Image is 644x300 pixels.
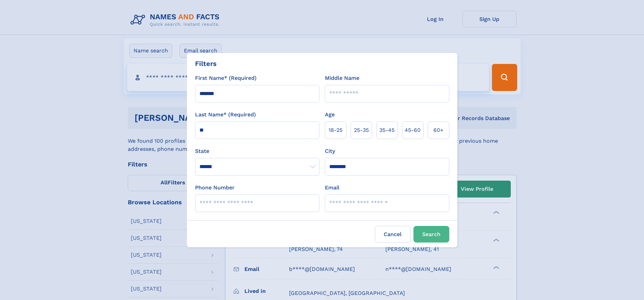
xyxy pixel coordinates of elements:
[195,59,217,69] div: Filters
[329,126,342,134] span: 18‑25
[405,126,421,134] span: 45‑60
[375,226,411,243] label: Cancel
[325,184,339,192] label: Email
[354,126,369,134] span: 25‑35
[413,226,449,243] button: Search
[195,111,256,119] label: Last Name* (Required)
[433,126,444,134] span: 60+
[325,147,335,155] label: City
[195,74,257,82] label: First Name* (Required)
[195,184,235,192] label: Phone Number
[195,147,319,155] label: State
[379,126,395,134] span: 35‑45
[325,74,359,82] label: Middle Name
[325,111,335,119] label: Age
